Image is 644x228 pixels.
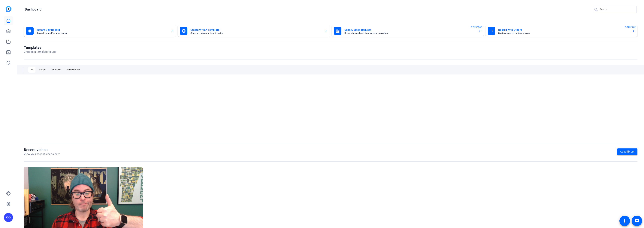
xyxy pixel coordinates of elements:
span: ENTERPRISE [625,26,636,29]
div: CO [4,213,13,222]
mat-card-subtitle: Choose a template to get started [190,32,321,34]
p: Choose a template to use [24,50,56,54]
div: Interview [50,67,63,73]
mat-card-title: Create With A Template [190,28,321,32]
mat-card-subtitle: Record yourself or your screen [37,32,168,34]
h1: Dashboard [25,7,41,12]
button: Instant Self RecordRecord yourself or your screen [24,25,176,37]
button: Send A Video RequestRequest recordings from anyone, anywhereENTERPRISE [332,25,484,37]
p: View your recent videos here [24,152,60,156]
mat-card-subtitle: Start a group recording session [498,32,629,34]
mat-card-title: Instant Self Record [37,28,168,32]
mat-icon: message [635,219,639,223]
h1: Templates [24,45,56,50]
span: ENTERPRISE [471,26,482,29]
button: Create With A TemplateChoose a template to get started [178,25,330,37]
mat-card-title: Record With Others [498,28,629,32]
input: Search [600,7,633,12]
div: All [28,67,35,73]
h1: Recent videos [24,147,60,152]
mat-card-title: Send A Video Request [344,28,475,32]
button: Record With OthersStart a group recording sessionENTERPRISE [485,25,637,37]
a: Go to library [617,148,637,155]
mat-card-subtitle: Request recordings from anyone, anywhere [344,32,475,34]
span: Go to library [620,150,634,154]
img: blue-gradient.svg [6,6,11,12]
div: Simple [37,67,48,73]
div: Presentation [65,67,82,73]
mat-icon: accessibility [622,219,627,223]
